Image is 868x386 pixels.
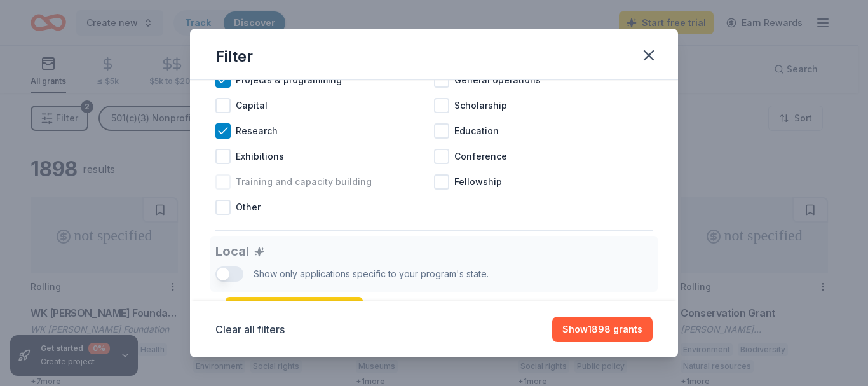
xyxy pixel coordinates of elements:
[368,301,440,316] div: to use this filter.
[226,297,363,320] a: Start free All Access trial
[236,149,284,164] span: Exhibitions
[454,98,507,113] span: Scholarship
[215,46,253,67] div: Filter
[236,174,372,190] span: Training and capacity building
[215,322,285,337] button: Clear all filters
[236,98,268,113] span: Capital
[552,317,653,342] button: Show1898 grants
[236,123,278,139] span: Research
[236,72,342,88] span: Projects & programming
[454,123,499,139] span: Education
[454,149,507,164] span: Conference
[236,200,261,215] span: Other
[454,72,541,88] span: General operations
[454,174,502,190] span: Fellowship
[233,301,355,316] span: Start free All Access trial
